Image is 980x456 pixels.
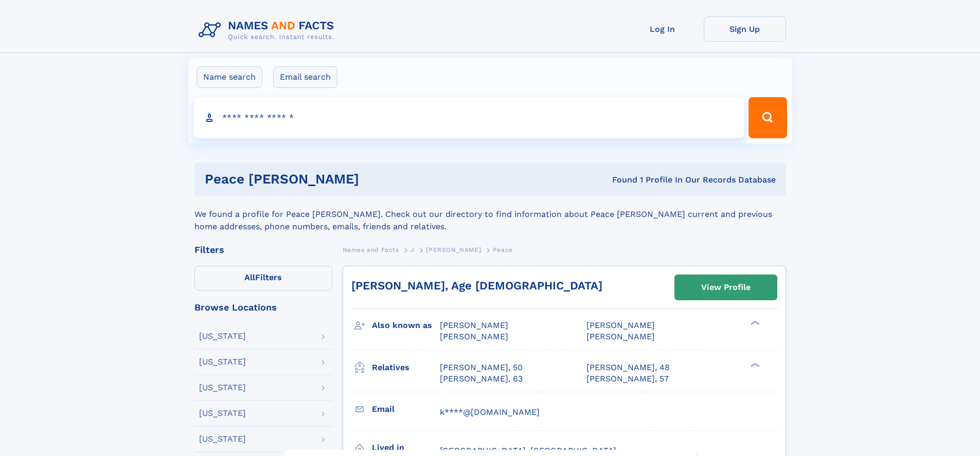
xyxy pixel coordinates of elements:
[748,361,760,368] div: ❯
[701,276,751,299] div: View Profile
[199,332,246,340] div: [US_STATE]
[586,332,655,341] span: [PERSON_NAME]
[426,246,481,253] span: [PERSON_NAME]
[273,66,337,88] label: Email search
[194,303,332,312] div: Browse Locations
[493,246,513,253] span: Peace
[586,373,669,385] a: [PERSON_NAME], 57
[749,97,787,138] button: Search Button
[586,320,655,330] span: [PERSON_NAME]
[440,362,523,373] a: [PERSON_NAME], 50
[199,384,246,392] div: [US_STATE]
[372,359,440,376] h3: Relatives
[199,435,246,443] div: [US_STATE]
[440,373,523,385] a: [PERSON_NAME], 63
[372,317,440,334] h3: Also known as
[411,243,415,256] a: J
[194,245,332,254] div: Filters
[194,266,332,290] label: Filters
[193,97,744,138] input: search input
[411,246,415,253] span: J
[440,332,508,341] span: [PERSON_NAME]
[748,320,760,326] div: ❯
[244,272,255,282] span: All
[194,196,786,233] div: We found a profile for Peace [PERSON_NAME]. Check out our directory to find information about Pea...
[440,320,508,330] span: [PERSON_NAME]
[621,16,704,42] a: Log In
[199,409,246,417] div: [US_STATE]
[704,16,786,42] a: Sign Up
[343,243,399,256] a: Names and Facts
[205,173,486,186] h1: Peace [PERSON_NAME]
[586,362,670,373] a: [PERSON_NAME], 48
[486,174,776,186] div: Found 1 Profile In Our Records Database
[440,446,616,455] span: [GEOGRAPHIC_DATA], [GEOGRAPHIC_DATA]
[194,16,343,44] img: Logo Names and Facts
[675,275,777,300] a: View Profile
[197,66,262,88] label: Name search
[351,279,602,292] a: [PERSON_NAME], Age [DEMOGRAPHIC_DATA]
[199,358,246,366] div: [US_STATE]
[426,243,481,256] a: [PERSON_NAME]
[372,400,440,418] h3: Email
